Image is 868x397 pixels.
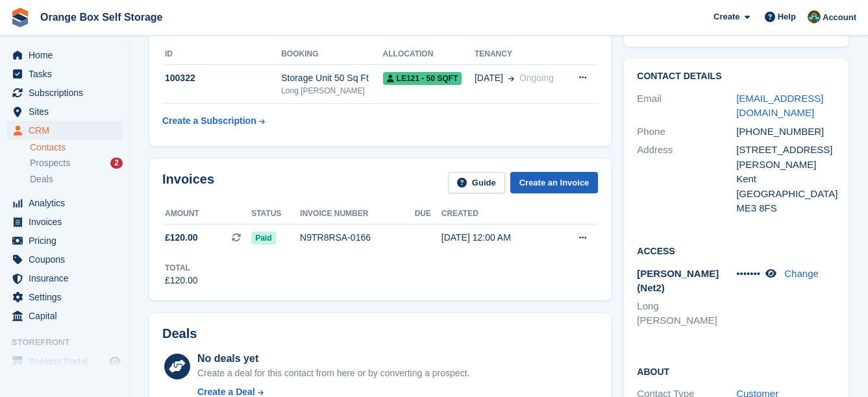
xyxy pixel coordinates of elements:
[162,204,251,224] th: Amount
[736,172,836,187] div: Kent
[441,231,554,245] div: [DATE] 12:00 AM
[736,158,836,173] div: [PERSON_NAME]
[6,65,123,83] a: menu
[6,352,123,370] a: menu
[29,213,106,231] span: Invoices
[6,213,123,231] a: menu
[162,114,256,128] div: Create a Subscription
[29,250,106,269] span: Coupons
[29,194,106,212] span: Analytics
[162,172,214,193] h2: Invoices
[30,156,123,170] a: Prospects 2
[35,6,168,28] a: Orange Box Self Storage
[197,367,469,380] div: Create a deal for this contact from here or by converting a prospect.
[6,269,123,287] a: menu
[29,288,106,306] span: Settings
[30,173,53,186] span: Deals
[475,71,503,85] span: [DATE]
[300,231,415,245] div: N9TR8RSA-0166
[281,71,382,85] div: Storage Unit 50 Sq Ft
[808,10,821,23] img: Mike
[637,125,736,139] div: Phone
[162,326,197,341] h2: Deals
[637,365,836,378] h2: About
[197,351,469,367] div: No deals yet
[30,141,123,154] a: Contacts
[6,46,123,64] a: menu
[281,44,382,65] th: Booking
[637,143,736,216] div: Address
[29,102,106,121] span: Sites
[12,336,129,349] span: Storefront
[637,71,836,82] h2: Contact Details
[165,231,198,245] span: £120.00
[29,121,106,139] span: CRM
[6,232,123,250] a: menu
[784,268,819,279] a: Change
[6,307,123,325] a: menu
[383,44,475,65] th: Allocation
[30,157,70,169] span: Prospects
[29,65,106,83] span: Tasks
[383,72,462,85] span: LE121 - 50 SQFT
[637,91,736,121] div: Email
[736,125,836,139] div: [PHONE_NUMBER]
[637,244,836,257] h2: Access
[110,158,123,169] div: 2
[736,268,760,279] span: •••••••
[415,204,441,224] th: Due
[519,73,554,83] span: Ongoing
[637,299,736,328] li: Long [PERSON_NAME]
[29,269,106,287] span: Insurance
[6,250,123,269] a: menu
[29,307,106,325] span: Capital
[165,262,198,274] div: Total
[251,232,275,245] span: Paid
[162,44,281,65] th: ID
[29,232,106,250] span: Pricing
[510,172,599,193] a: Create an Invoice
[165,274,198,287] div: £120.00
[736,187,836,202] div: [GEOGRAPHIC_DATA]
[736,143,836,158] div: [STREET_ADDRESS]
[778,10,796,23] span: Help
[637,268,719,294] span: [PERSON_NAME] (Net2)
[162,109,265,133] a: Create a Subscription
[6,288,123,306] a: menu
[300,204,415,224] th: Invoice number
[475,44,567,65] th: Tenancy
[713,10,739,23] span: Create
[6,102,123,121] a: menu
[10,8,30,27] img: stora-icon-8386f47178a22dfd0bd8f6a31ec36ba5ce8667c1dd55bd0f319d3a0aa187defe.svg
[30,173,123,186] a: Deals
[29,352,106,370] span: Booking Portal
[107,354,123,369] a: Preview store
[736,201,836,216] div: ME3 8FS
[251,204,300,224] th: Status
[441,204,554,224] th: Created
[736,93,823,119] a: [EMAIL_ADDRESS][DOMAIN_NAME]
[281,85,382,97] div: Long [PERSON_NAME]
[823,11,856,24] span: Account
[6,84,123,102] a: menu
[162,71,281,85] div: 100322
[6,194,123,212] a: menu
[6,121,123,139] a: menu
[29,46,106,64] span: Home
[29,84,106,102] span: Subscriptions
[448,172,505,193] a: Guide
